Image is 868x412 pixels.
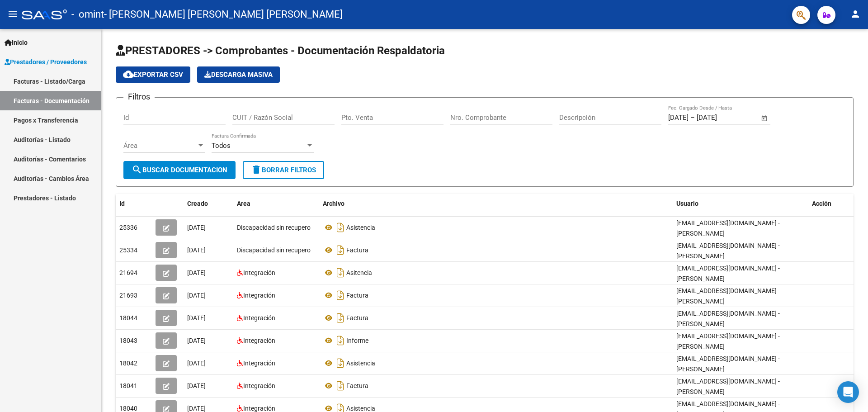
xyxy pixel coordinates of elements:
[676,219,780,237] span: [EMAIL_ADDRESS][DOMAIN_NAME] - [PERSON_NAME]
[119,337,137,344] span: 18043
[243,161,324,179] button: Borrar Filtros
[237,200,250,207] span: Area
[7,9,18,19] mat-icon: menu
[243,382,275,389] span: Integración
[187,360,206,367] span: [DATE]
[116,66,190,83] button: Exportar CSV
[187,269,206,276] span: [DATE]
[237,246,311,254] span: Discapacidad sin recupero
[197,66,280,83] app-download-masive: Descarga masiva de comprobantes (adjuntos)
[346,224,375,231] span: Asistencia
[184,194,233,213] datatable-header-cell: Creado
[187,382,206,389] span: [DATE]
[243,337,275,344] span: Integración
[335,265,346,280] i: Descargar documento
[187,224,206,231] span: [DATE]
[346,246,368,254] span: Factura
[123,90,155,103] h3: Filtros
[676,200,698,207] span: Usuario
[243,360,275,367] span: Integración
[812,200,831,207] span: Acción
[319,194,673,213] datatable-header-cell: Archivo
[335,356,346,370] i: Descargar documento
[187,337,206,344] span: [DATE]
[243,314,275,322] span: Integración
[673,194,808,213] datatable-header-cell: Usuario
[119,405,137,412] span: 18040
[119,382,137,389] span: 18041
[676,355,780,373] span: [EMAIL_ADDRESS][DOMAIN_NAME] - [PERSON_NAME]
[119,224,137,231] span: 25336
[104,5,343,24] span: - [PERSON_NAME] [PERSON_NAME] [PERSON_NAME]
[759,113,770,123] button: Open calendar
[204,71,273,79] span: Descarga Masiva
[116,44,445,57] span: PRESTADORES -> Comprobantes - Documentación Respaldatoria
[346,382,368,389] span: Factura
[5,57,87,67] span: Prestadores / Proveedores
[237,224,311,231] span: Discapacidad sin recupero
[123,161,236,179] button: Buscar Documentacion
[212,142,231,150] span: Todos
[132,164,142,175] mat-icon: search
[197,66,280,83] button: Descarga Masiva
[808,194,854,213] datatable-header-cell: Acción
[676,287,780,305] span: [EMAIL_ADDRESS][DOMAIN_NAME] - [PERSON_NAME]
[335,333,346,348] i: Descargar documento
[187,292,206,299] span: [DATE]
[243,405,275,412] span: Integración
[676,242,780,260] span: [EMAIL_ADDRESS][DOMAIN_NAME] - [PERSON_NAME]
[187,405,206,412] span: [DATE]
[71,5,104,24] span: - omint
[116,194,152,213] datatable-header-cell: Id
[132,166,227,174] span: Buscar Documentacion
[187,314,206,322] span: [DATE]
[690,114,695,122] span: –
[697,114,741,122] input: Fecha fin
[119,360,137,367] span: 18042
[335,243,346,257] i: Descargar documento
[119,269,137,276] span: 21694
[335,311,346,325] i: Descargar documento
[676,378,780,395] span: [EMAIL_ADDRESS][DOMAIN_NAME] - [PERSON_NAME]
[5,38,28,47] span: Inicio
[346,269,372,276] span: Asitencia
[243,269,275,276] span: Integración
[676,265,780,282] span: [EMAIL_ADDRESS][DOMAIN_NAME] - [PERSON_NAME]
[676,310,780,327] span: [EMAIL_ADDRESS][DOMAIN_NAME] - [PERSON_NAME]
[668,114,689,122] input: Fecha inicio
[119,292,137,299] span: 21693
[243,292,275,299] span: Integración
[346,360,375,367] span: Asistencia
[119,246,137,254] span: 25334
[346,314,368,322] span: Factura
[676,332,780,350] span: [EMAIL_ADDRESS][DOMAIN_NAME] - [PERSON_NAME]
[123,142,197,150] span: Área
[346,405,375,412] span: Asistencia
[119,314,137,322] span: 18044
[837,381,859,403] div: Open Intercom Messenger
[346,292,368,299] span: Factura
[346,337,368,344] span: Informe
[251,164,262,175] mat-icon: delete
[187,200,208,207] span: Creado
[335,379,346,393] i: Descargar documento
[233,194,319,213] datatable-header-cell: Area
[335,288,346,303] i: Descargar documento
[123,69,134,80] mat-icon: cloud_download
[323,200,344,207] span: Archivo
[119,200,125,207] span: Id
[251,166,316,174] span: Borrar Filtros
[850,9,861,19] mat-icon: person
[335,220,346,235] i: Descargar documento
[187,246,206,254] span: [DATE]
[123,71,183,79] span: Exportar CSV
